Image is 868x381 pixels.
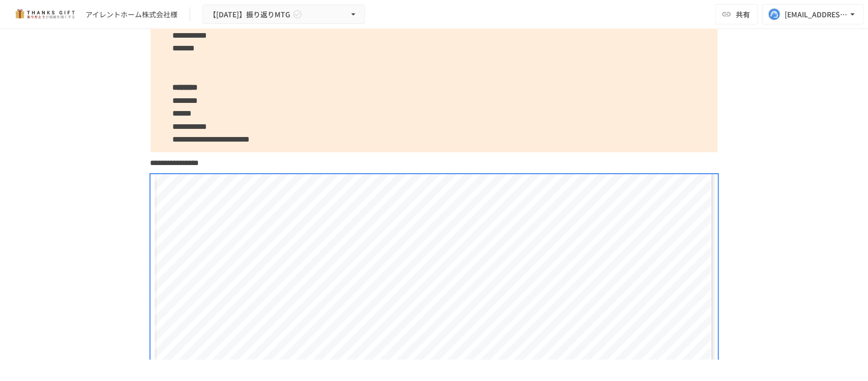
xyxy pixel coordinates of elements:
button: 共有 [715,4,758,24]
button: 【[DATE]】振り返りMTG [202,5,365,24]
div: [EMAIL_ADDRESS][DOMAIN_NAME] [785,8,848,21]
span: 【[DATE]】振り返りMTG [209,8,290,21]
img: mMP1OxWUAhQbsRWCurg7vIHe5HqDpP7qZo7fRoNLXQh [12,6,77,22]
button: [EMAIL_ADDRESS][DOMAIN_NAME] [762,4,864,24]
div: アイレントホーム株式会社様 [85,9,177,20]
span: 共有 [736,9,750,20]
